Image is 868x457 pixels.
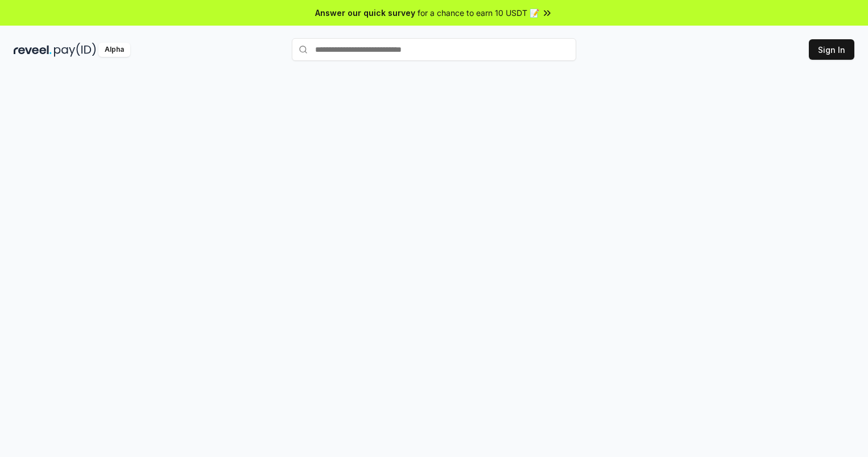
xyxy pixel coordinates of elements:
span: for a chance to earn 10 USDT 📝 [418,7,539,19]
div: Alpha [98,43,130,57]
img: pay_id [54,43,96,57]
span: Answer our quick survey [315,7,415,19]
button: Sign In [809,39,854,60]
img: reveel_dark [14,43,52,57]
